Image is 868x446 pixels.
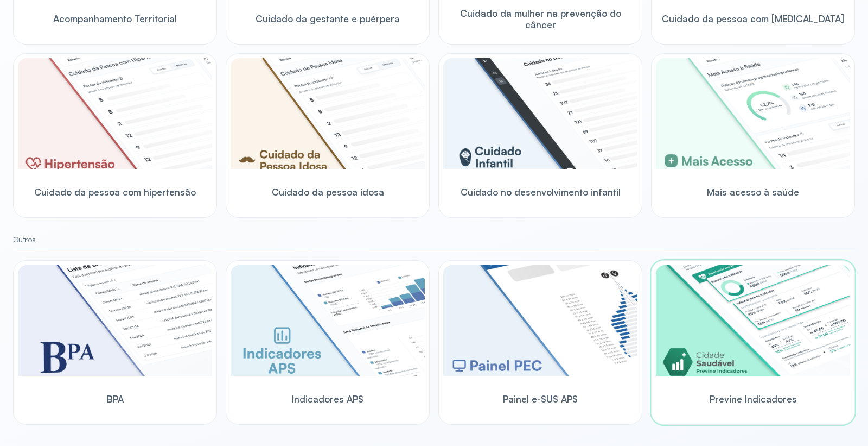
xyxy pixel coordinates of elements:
img: pec-panel.png [443,265,637,376]
img: elderly.png [231,58,425,169]
span: Cuidado no desenvolvimento infantil [461,186,621,198]
span: Mais acesso à saúde [707,186,799,198]
span: Cuidado da gestante e puérpera [256,13,400,24]
span: Cuidado da pessoa com hipertensão [34,186,196,198]
img: healthcare-greater-access.png [656,58,850,169]
span: Acompanhamento Territorial [53,13,177,24]
span: Cuidado da pessoa idosa [272,186,384,198]
span: Painel e-SUS APS [503,393,578,405]
img: hypertension.png [18,58,212,169]
img: aps-indicators.png [231,265,425,376]
span: Cuidado da mulher na prevenção do câncer [443,8,637,31]
small: Outros [13,235,855,244]
span: Previne Indicadores [710,393,797,405]
span: Cuidado da pessoa com [MEDICAL_DATA] [662,13,844,24]
span: BPA [107,393,124,405]
span: Indicadores APS [292,393,363,405]
img: child-development.png [443,58,637,169]
img: bpa.png [18,265,212,376]
img: previne-brasil.png [656,265,850,376]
